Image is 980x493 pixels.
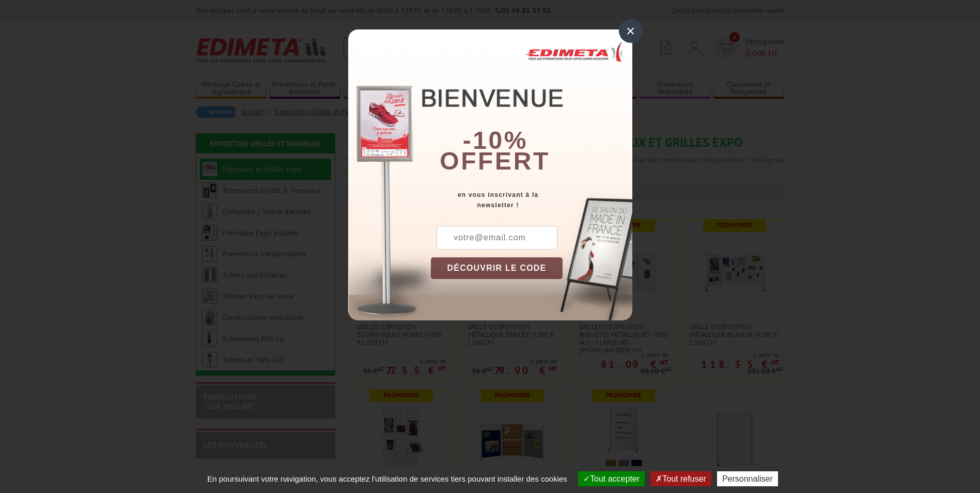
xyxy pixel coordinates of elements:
[437,226,557,250] input: votre@email.com
[717,471,778,486] button: Personnaliser (fenêtre modale)
[440,147,550,175] font: offert
[650,471,711,486] button: Tout refuser
[619,19,643,43] div: ×
[463,127,528,154] b: -10%
[431,257,563,279] button: DÉCOUVRIR LE CODE
[202,474,572,483] span: En poursuivant votre navigation, vous acceptez l'utilisation de services tiers pouvant installer ...
[431,190,632,210] div: en vous inscrivant à la newsletter !
[578,471,645,486] button: Tout accepter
